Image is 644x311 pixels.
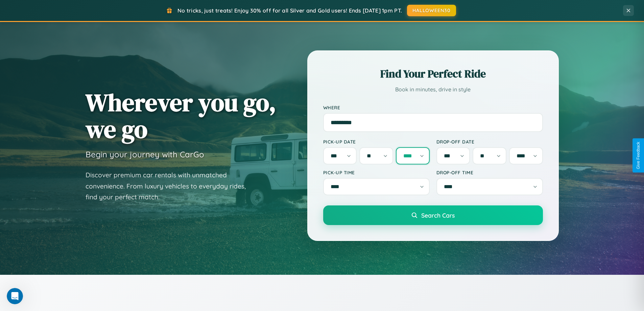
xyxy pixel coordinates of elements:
[323,105,543,110] label: Where
[323,205,543,225] button: Search Cars
[86,149,204,159] h3: Begin your journey with CarGo
[323,139,430,145] label: Pick-up Date
[323,66,543,81] h2: Find Your Perfect Ride
[7,288,23,304] iframe: Intercom live chat
[407,5,456,16] button: HALLOWEEN30
[436,170,543,175] label: Drop-off Time
[323,170,430,175] label: Pick-up Time
[86,170,255,203] p: Discover premium car rentals with unmatched convenience. From luxury vehicles to everyday rides, ...
[436,139,543,145] label: Drop-off Date
[86,89,276,142] h1: Wherever you go, we go
[323,85,543,94] p: Book in minutes, drive in style
[177,7,402,14] span: No tricks, just treats! Enjoy 30% off for all Silver and Gold users! Ends [DATE] 1pm PT.
[421,212,455,219] span: Search Cars
[636,142,641,169] div: Give Feedback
